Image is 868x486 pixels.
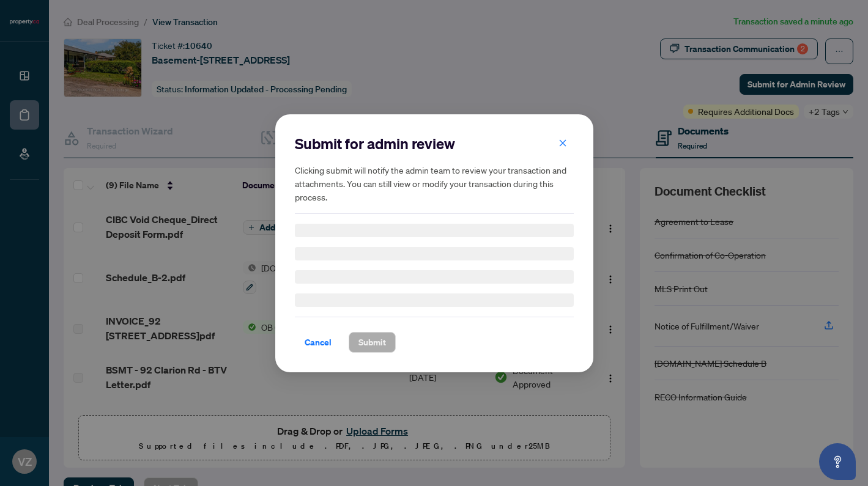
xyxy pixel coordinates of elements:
button: Cancel [295,332,341,353]
h5: Clicking submit will notify the admin team to review your transaction and attachments. You can st... [295,163,574,204]
span: close [558,138,567,147]
h2: Submit for admin review [295,134,574,153]
button: Submit [349,332,396,353]
button: Open asap [819,443,856,480]
span: Cancel [305,333,332,352]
